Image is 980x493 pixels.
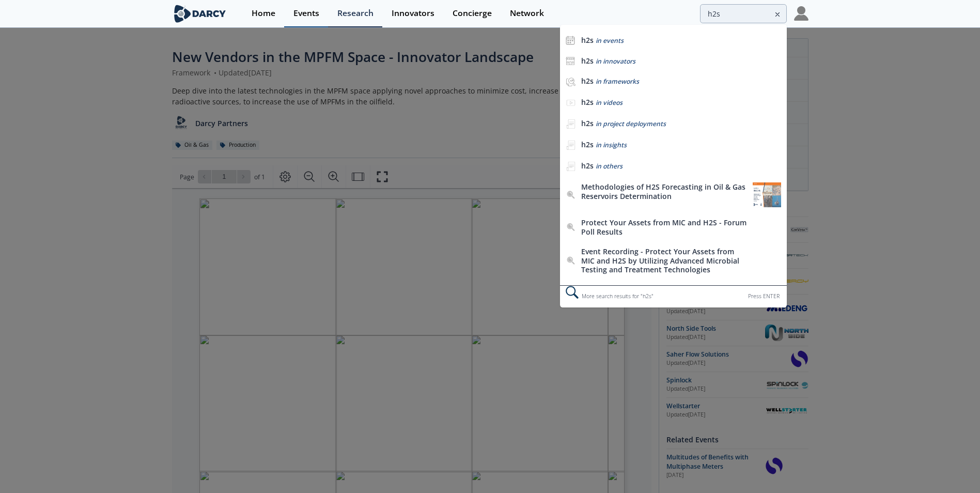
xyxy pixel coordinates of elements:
img: logo-wide.svg [172,5,228,23]
b: h2s [581,161,594,171]
span: in videos [596,98,623,107]
b: h2s [581,118,594,128]
img: Profile [794,6,808,21]
div: Innovators [392,9,434,18]
span: in frameworks [596,77,639,86]
b: h2s [581,97,594,107]
span: in insights [596,141,627,149]
b: h2s [581,140,594,149]
b: h2s [581,35,594,45]
span: in events [596,36,624,45]
div: More search results for " h2s " [560,285,786,307]
span: in others [596,162,623,171]
div: Methodologies of H2S Forecasting in Oil & Gas Reservoirs Determination [581,182,747,201]
div: Protect Your Assets from MIC and H2S - Forum Poll Results [581,218,747,236]
span: in innovators [596,57,635,66]
div: Home [252,9,275,18]
div: Research [337,9,374,18]
input: Advanced Search [700,4,787,23]
img: 4f8cf121-28cd-423f-b414-9e829605e4a6 [753,182,781,207]
div: Network [510,9,544,18]
span: in project deployments [596,119,666,128]
div: Event Recording - Protect Your Assets from MIC and H2S by Utilizing Advanced Microbial Testing an... [581,247,747,274]
img: icon [566,56,575,66]
div: Concierge [453,9,492,18]
b: h2s [581,56,594,66]
b: h2s [581,76,594,86]
div: Press ENTER [748,291,780,302]
img: icon [566,36,575,45]
div: Events [293,9,319,18]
